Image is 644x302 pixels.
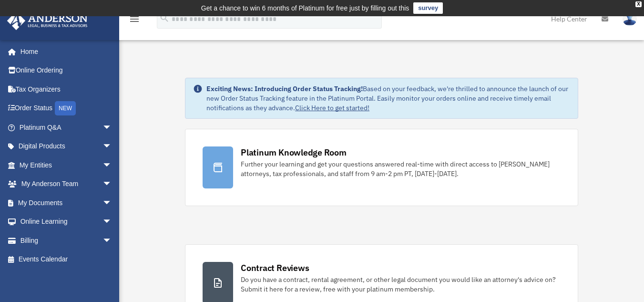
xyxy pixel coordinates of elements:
[206,84,570,113] div: Based on your feedback, we're thrilled to announce the launch of our new Order Status Tracking fe...
[102,137,122,156] span: arrow_drop_down
[623,12,637,26] img: User Pic
[129,13,140,25] i: menu
[201,2,409,14] div: Get a chance to win 6 months of Platinum for free just by filling out this
[7,137,126,156] a: Digital Productsarrow_drop_down
[7,61,126,80] a: Online Ordering
[7,156,126,175] a: My Entitiesarrow_drop_down
[413,2,443,14] a: survey
[7,118,126,137] a: Platinum Q&Aarrow_drop_down
[102,156,122,175] span: arrow_drop_down
[241,146,347,158] div: Platinum Knowledge Room
[102,212,122,232] span: arrow_drop_down
[241,159,561,178] div: Further your learning and get your questions answered real-time with direct access to [PERSON_NAM...
[55,101,76,115] div: NEW
[102,231,122,250] span: arrow_drop_down
[102,118,122,137] span: arrow_drop_down
[102,175,122,194] span: arrow_drop_down
[7,175,126,194] a: My Anderson Teamarrow_drop_down
[7,231,126,250] a: Billingarrow_drop_down
[7,193,126,212] a: My Documentsarrow_drop_down
[206,84,363,93] strong: Exciting News: Introducing Order Status Tracking!
[7,99,126,118] a: Order StatusNEW
[241,275,561,294] div: Do you have a contract, rental agreement, or other legal document you would like an attorney's ad...
[7,212,126,231] a: Online Learningarrow_drop_down
[129,17,140,25] a: menu
[635,1,642,7] div: close
[159,13,170,23] i: search
[4,11,91,30] img: Anderson Advisors Platinum Portal
[7,42,122,61] a: Home
[185,129,578,206] a: Platinum Knowledge Room Further your learning and get your questions answered real-time with dire...
[7,250,126,269] a: Events Calendar
[102,193,122,213] span: arrow_drop_down
[241,262,309,274] div: Contract Reviews
[7,80,126,99] a: Tax Organizers
[295,104,369,112] a: Click Here to get started!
